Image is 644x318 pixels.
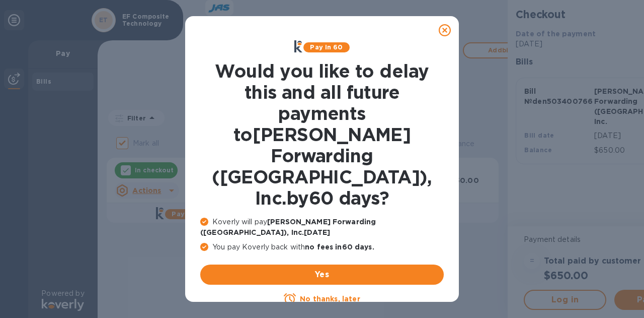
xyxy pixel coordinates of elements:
u: No thanks, later [300,295,360,303]
span: Yes [208,269,436,281]
b: no fees in 60 days . [305,243,374,251]
h1: Would you like to delay this and all future payments to [PERSON_NAME] Forwarding ([GEOGRAPHIC_DAT... [200,60,444,209]
p: You pay Koverly back with [200,242,444,252]
button: Yes [200,265,444,285]
b: [PERSON_NAME] Forwarding ([GEOGRAPHIC_DATA]), Inc. [DATE] [200,218,376,236]
p: Koverly will pay [200,217,444,238]
b: Pay in 60 [310,43,343,51]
